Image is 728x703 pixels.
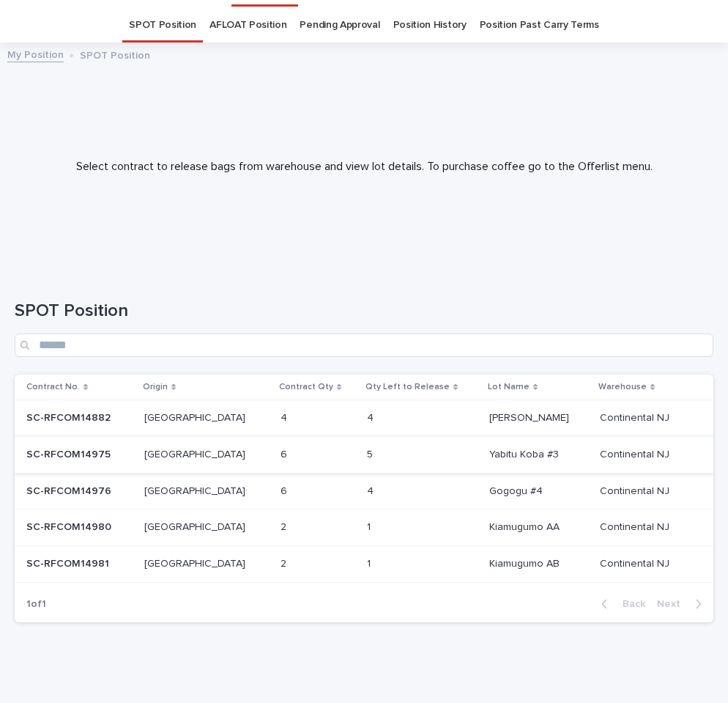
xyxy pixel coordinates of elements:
[367,555,374,570] p: 1
[367,518,374,534] p: 1
[614,599,645,609] span: Back
[15,509,713,546] tr: SC-RFCOM14980SC-RFCOM14980 [GEOGRAPHIC_DATA][GEOGRAPHIC_DATA] 22 11 Kiamugumo AAKiamugumo AA Cont...
[281,446,290,461] p: 6
[300,8,379,43] a: Pending Approval
[488,379,530,395] p: Lot Name
[281,555,289,570] p: 2
[281,482,290,498] p: 6
[489,518,562,534] p: Kiamugumo AA
[7,45,64,62] a: My Position
[144,409,248,424] p: [GEOGRAPHIC_DATA]
[144,555,248,570] p: [GEOGRAPHIC_DATA]
[143,379,168,395] p: Origin
[367,409,376,424] p: 4
[657,599,689,609] span: Next
[71,160,657,174] p: Select contract to release bags from warehouse and view lot details. To purchase coffee go to the...
[281,409,290,424] p: 4
[367,482,376,498] p: 4
[489,482,546,498] p: Gogogu #4
[26,379,80,395] p: Contract No.
[15,301,713,322] h1: SPOT Position
[489,409,572,424] p: [PERSON_NAME]
[129,8,196,43] a: SPOT Position
[489,446,562,461] p: Yabitu Koba #3
[393,8,467,43] a: Position History
[600,518,672,534] p: Continental NJ
[26,518,114,534] p: SC-RFCOM14980
[600,446,672,461] p: Continental NJ
[590,597,651,611] button: Back
[209,8,286,43] a: AFLOAT Position
[26,482,114,498] p: SC-RFCOM14976
[651,597,713,611] button: Next
[144,518,248,534] p: [GEOGRAPHIC_DATA]
[80,46,150,62] p: SPOT Position
[15,400,713,436] tr: SC-RFCOM14882SC-RFCOM14882 [GEOGRAPHIC_DATA][GEOGRAPHIC_DATA] 44 44 [PERSON_NAME][PERSON_NAME] Co...
[600,555,672,570] p: Continental NJ
[144,446,248,461] p: [GEOGRAPHIC_DATA]
[26,446,114,461] p: SC-RFCOM14975
[279,379,333,395] p: Contract Qty
[598,379,647,395] p: Warehouse
[15,436,713,473] tr: SC-RFCOM14975SC-RFCOM14975 [GEOGRAPHIC_DATA][GEOGRAPHIC_DATA] 66 55 Yabitu Koba #3Yabitu Koba #3 ...
[15,334,713,357] input: Search
[480,8,599,43] a: Position Past Carry Terms
[15,586,58,622] p: 1 of 1
[365,379,450,395] p: Qty Left to Release
[144,482,248,498] p: [GEOGRAPHIC_DATA]
[281,518,289,534] p: 2
[600,409,672,424] p: Continental NJ
[26,555,112,570] p: SC-RFCOM14981
[15,546,713,583] tr: SC-RFCOM14981SC-RFCOM14981 [GEOGRAPHIC_DATA][GEOGRAPHIC_DATA] 22 11 Kiamugumo ABKiamugumo AB Cont...
[367,446,376,461] p: 5
[600,482,672,498] p: Continental NJ
[26,409,114,424] p: SC-RFCOM14882
[15,473,713,509] tr: SC-RFCOM14976SC-RFCOM14976 [GEOGRAPHIC_DATA][GEOGRAPHIC_DATA] 66 44 Gogogu #4Gogogu #4 Continenta...
[489,555,562,570] p: Kiamugumo AB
